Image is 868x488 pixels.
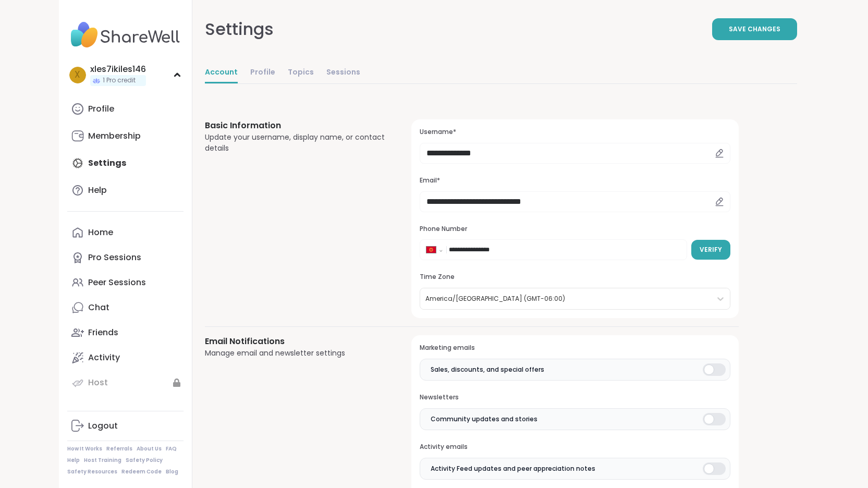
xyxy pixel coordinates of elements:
a: Host [67,370,184,395]
a: Friends [67,320,184,345]
div: Update your username, display name, or contact details [205,132,387,154]
span: 1 Pro credit [103,76,136,85]
a: Profile [250,63,275,83]
span: Verify [700,245,722,254]
span: x [75,68,80,82]
a: FAQ [166,445,177,453]
h3: Newsletters [420,393,730,402]
img: ShareWell Nav Logo [67,17,184,53]
div: Peer Sessions [88,277,146,288]
div: Host [88,377,108,388]
div: Logout [88,420,118,432]
span: Sales, discounts, and special offers [431,365,544,374]
a: Logout [67,413,184,438]
span: Community updates and stories [431,414,537,424]
div: Manage email and newsletter settings [205,348,387,359]
a: Sessions [326,63,360,83]
h3: Time Zone [420,273,730,282]
a: Profile [67,96,184,121]
a: Help [67,178,184,203]
div: xles7ikiles146 [90,64,146,75]
a: Membership [67,124,184,149]
a: Home [67,220,184,245]
a: Redeem Code [121,468,162,475]
a: Account [205,63,238,83]
h3: Email* [420,176,730,185]
a: Referrals [106,445,132,453]
div: Chat [88,302,109,313]
span: Save Changes [729,25,780,34]
h3: Marketing emails [420,344,730,352]
button: Verify [691,240,730,260]
span: Activity Feed updates and peer appreciation notes [431,464,595,473]
div: Settings [205,17,274,42]
a: Help [67,457,80,464]
h3: Basic Information [205,119,387,132]
a: Topics [288,63,314,83]
h3: Phone Number [420,225,730,234]
a: Peer Sessions [67,270,184,295]
button: Save Changes [712,18,797,40]
a: Host Training [84,457,121,464]
a: Pro Sessions [67,245,184,270]
div: Home [88,227,113,238]
div: Pro Sessions [88,252,141,263]
div: Membership [88,130,141,142]
h3: Activity emails [420,443,730,452]
a: How It Works [67,445,102,453]
div: Activity [88,352,120,363]
a: Chat [67,295,184,320]
div: Profile [88,103,114,115]
a: Safety Policy [126,457,163,464]
a: Safety Resources [67,468,117,475]
h3: Email Notifications [205,335,387,348]
div: Friends [88,327,118,338]
a: About Us [137,445,162,453]
h3: Username* [420,128,730,137]
a: Blog [166,468,178,475]
div: Help [88,185,107,196]
a: Activity [67,345,184,370]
